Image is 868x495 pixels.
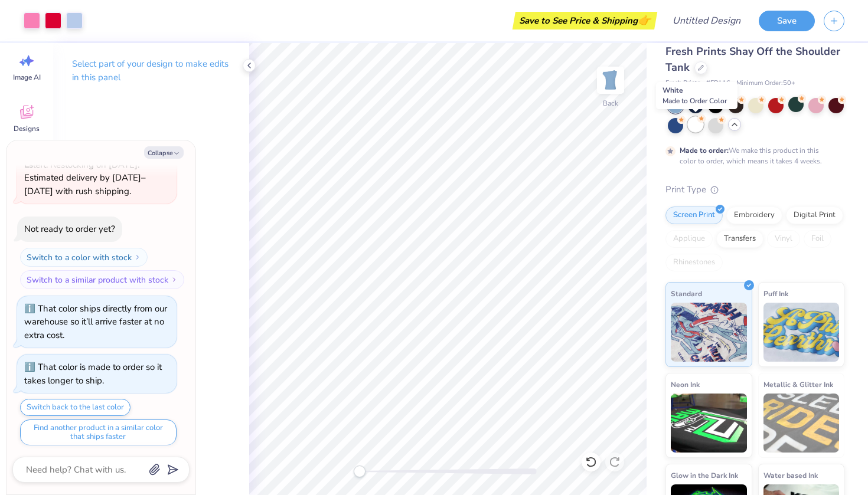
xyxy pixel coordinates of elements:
img: Switch to a similar product with stock [171,276,178,283]
div: Applique [665,230,713,248]
div: Embroidery [726,206,782,224]
div: Back [603,98,618,109]
span: Metallic & Glitter Ink [763,378,833,391]
strong: Made to order: [680,146,729,155]
div: Foil [804,230,831,248]
span: Neon Ink [671,378,700,391]
button: Save [759,11,815,31]
div: Screen Print [665,206,723,224]
img: Switch to a color with stock [134,254,141,261]
img: Puff Ink [763,303,840,362]
span: Image AI [13,73,41,82]
button: Switch to a color with stock [20,248,148,267]
strong: only has 165 Ms & 143 Ls [24,145,145,171]
span: Minimum Order: 50 + [736,78,795,88]
div: Digital Print [786,206,843,224]
button: Find another product in a similar color that ships faster [20,419,177,445]
div: Vinyl [767,230,800,248]
div: Not ready to order yet? [24,223,115,235]
div: Save to See Price & Shipping [515,12,654,29]
div: Rhinestones [665,254,723,271]
span: Fresh Prints Shay Off the Shoulder Tank [665,44,840,74]
p: Select part of your design to make edits in this panel [72,57,230,84]
button: Switch to a similar product with stock [20,270,184,289]
div: Transfers [716,230,763,248]
div: Accessibility label [354,466,366,477]
span: Water based Ink [763,469,818,481]
div: That color ships directly from our warehouse so it’ll arrive faster at no extra cost. [24,303,167,341]
span: 👉 [638,13,651,27]
div: White [656,82,738,109]
span: This color is and left. Restocking on [DATE]. Estimated delivery by [DATE]–[DATE] with rush shipp... [24,132,146,197]
button: Collapse [144,146,184,159]
div: Print Type [665,183,844,196]
input: Untitled Design [663,9,750,32]
span: Standard [671,287,702,300]
button: Switch back to the last color [20,399,130,416]
div: That color is made to order so it takes longer to ship. [24,361,162,386]
img: Metallic & Glitter Ink [763,394,840,453]
img: Standard [671,303,747,362]
div: We make this product in this color to order, which means it takes 4 weeks. [680,145,825,166]
img: Back [599,68,622,92]
span: Puff Ink [763,287,788,300]
span: Made to Order Color [663,96,727,106]
span: Designs [14,124,40,133]
img: Neon Ink [671,394,747,453]
span: Glow in the Dark Ink [671,469,738,481]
